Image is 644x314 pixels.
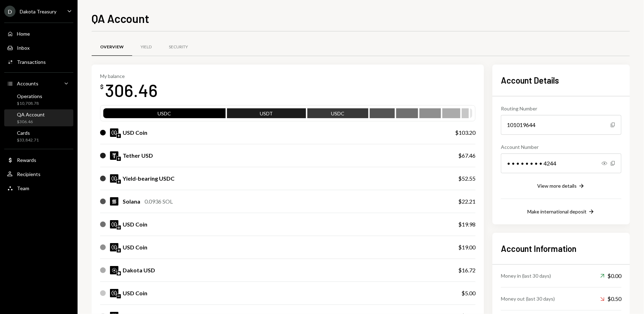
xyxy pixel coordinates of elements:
[123,289,147,297] div: USD Coin
[501,74,621,86] h2: Account Details
[4,6,16,17] div: D
[307,110,368,120] div: USDC
[100,83,104,90] div: $
[17,101,42,107] div: $10,708.78
[110,289,118,297] img: USDC
[123,151,153,160] div: Tether USD
[123,266,155,274] div: Dakota USD
[132,38,160,56] a: Yield
[110,128,118,137] img: USDC
[160,38,196,56] a: Security
[105,79,158,101] div: 306.46
[123,243,147,252] div: USD Coin
[17,59,46,65] div: Transactions
[141,44,152,50] div: Yield
[117,180,121,184] img: ethereum-mainnet
[92,38,132,56] a: Overview
[123,174,174,183] div: Yield-bearing USDC
[600,295,621,303] div: $0.50
[17,45,30,51] div: Inbox
[4,168,73,180] a: Recipients
[501,243,621,254] h2: Account Information
[145,197,173,206] div: 0.0936 SOL
[4,109,73,126] a: QA Account$306.46
[458,220,476,229] div: $19.98
[600,272,621,280] div: $0.00
[4,55,73,68] a: Transactions
[123,197,140,206] div: Solana
[17,137,39,143] div: $33,842.71
[17,80,38,86] div: Accounts
[110,243,118,252] img: USDC
[123,128,147,137] div: USD Coin
[501,272,551,279] div: Money in (last 30 days)
[527,208,595,216] button: Make international deposit
[103,110,226,120] div: USDC
[17,171,41,177] div: Recipients
[458,243,476,252] div: $19.00
[17,31,30,37] div: Home
[169,44,188,50] div: Security
[17,93,42,99] div: Operations
[458,151,476,160] div: $67.46
[4,91,73,108] a: Operations$10,708.78
[4,153,73,166] a: Rewards
[501,105,621,112] div: Routing Number
[17,111,45,117] div: QA Account
[92,11,149,25] h1: QA Account
[100,73,158,79] div: My balance
[17,157,36,163] div: Rewards
[4,77,73,90] a: Accounts
[20,8,56,14] div: Dakota Treasury
[117,157,121,161] img: ethereum-mainnet
[110,151,118,160] img: USDT
[110,220,118,229] img: USDC
[17,185,29,191] div: Team
[458,266,476,274] div: $16.72
[458,197,476,206] div: $22.21
[461,289,476,297] div: $5.00
[527,209,587,215] div: Make international deposit
[4,27,73,40] a: Home
[110,197,118,206] img: SOL
[501,153,621,173] div: • • • • • • • • 4244
[4,128,73,145] a: Cards$33,842.71
[501,143,621,151] div: Account Number
[227,110,306,120] div: USDT
[100,44,124,50] div: Overview
[117,248,121,253] img: solana-mainnet
[117,271,121,276] img: base-mainnet
[537,182,585,190] button: View more details
[117,134,121,138] img: ethereum-mainnet
[537,183,577,189] div: View more details
[110,266,118,274] img: DKUSD
[17,119,45,125] div: $306.46
[4,41,73,54] a: Inbox
[501,115,621,135] div: 101019644
[117,225,121,230] img: arbitrum-mainnet
[117,294,121,298] img: optimism-mainnet
[455,128,476,137] div: $103.20
[17,130,39,136] div: Cards
[123,220,147,229] div: USD Coin
[4,182,73,194] a: Team
[501,295,555,302] div: Money out (last 30 days)
[110,174,118,183] img: USDC
[458,174,476,183] div: $52.55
